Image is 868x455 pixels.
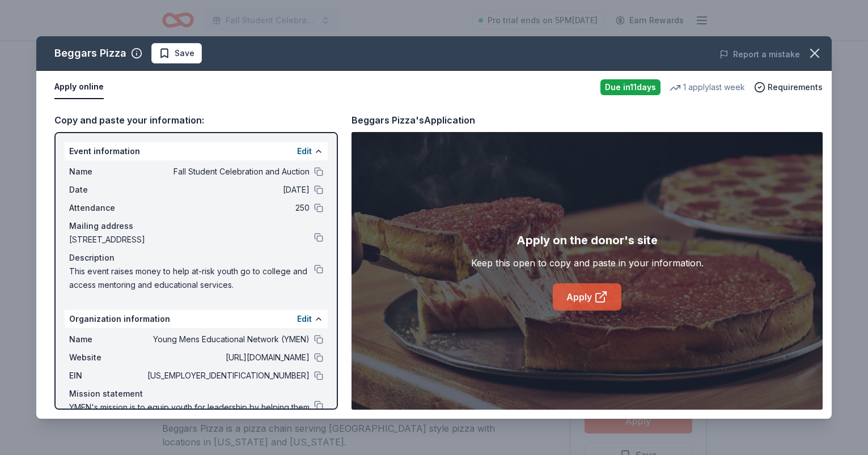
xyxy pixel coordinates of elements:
div: 1 apply last week [670,80,745,94]
span: Name [69,333,145,346]
div: Event information [65,142,328,160]
div: Mission statement [69,387,323,401]
div: Due in 11 days [600,79,660,95]
a: Apply [553,283,621,311]
div: Copy and paste your information: [54,113,338,127]
span: This event raises money to help at-risk youth go to college and access mentoring and educational ... [69,265,314,292]
span: Save [175,46,194,60]
span: Requirements [768,80,823,94]
button: Save [151,43,202,63]
button: Edit [297,312,312,326]
span: 250 [145,201,310,215]
button: Requirements [754,80,823,94]
span: Young Mens Educational Network (YMEN) [145,333,310,346]
button: Report a mistake [719,48,800,61]
div: Keep this open to copy and paste in your information. [471,256,704,270]
span: [US_EMPLOYER_IDENTIFICATION_NUMBER] [145,369,310,382]
span: [DATE] [145,183,310,197]
div: Beggars Pizza [54,44,126,62]
span: Name [69,165,145,178]
div: Beggars Pizza's Application [352,113,475,127]
button: Edit [297,144,312,158]
div: Mailing address [69,219,323,233]
button: Apply online [54,75,104,99]
span: EIN [69,369,145,382]
span: Attendance [69,201,145,215]
div: Description [69,251,323,265]
span: Website [69,351,145,364]
span: Date [69,183,145,197]
span: YMEN's mission is to equip youth for leadership by helping them grow in their faith and character... [69,401,314,441]
span: [STREET_ADDRESS] [69,233,314,246]
div: Apply on the donor's site [516,231,658,249]
span: Fall Student Celebration and Auction [145,165,310,178]
div: Organization information [65,310,328,328]
span: [URL][DOMAIN_NAME] [145,351,310,364]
